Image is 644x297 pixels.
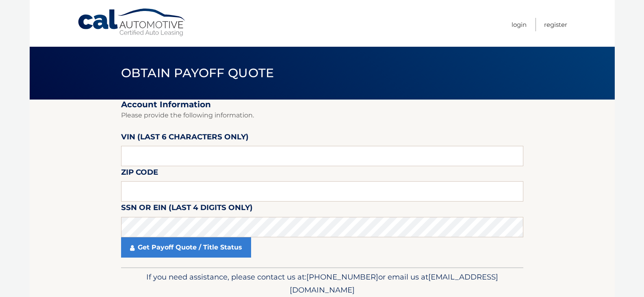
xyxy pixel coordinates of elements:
span: Obtain Payoff Quote [121,65,274,80]
p: Please provide the following information. [121,110,523,121]
label: Zip Code [121,166,158,181]
p: If you need assistance, please contact us at: or email us at [126,271,518,297]
a: Login [512,18,527,31]
a: Get Payoff Quote / Title Status [121,237,251,258]
h2: Account Information [121,100,523,110]
a: Register [544,18,567,31]
label: VIN (last 6 characters only) [121,131,249,146]
label: SSN or EIN (last 4 digits only) [121,202,253,217]
span: [PHONE_NUMBER] [306,272,378,282]
a: Cal Automotive [77,8,187,37]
